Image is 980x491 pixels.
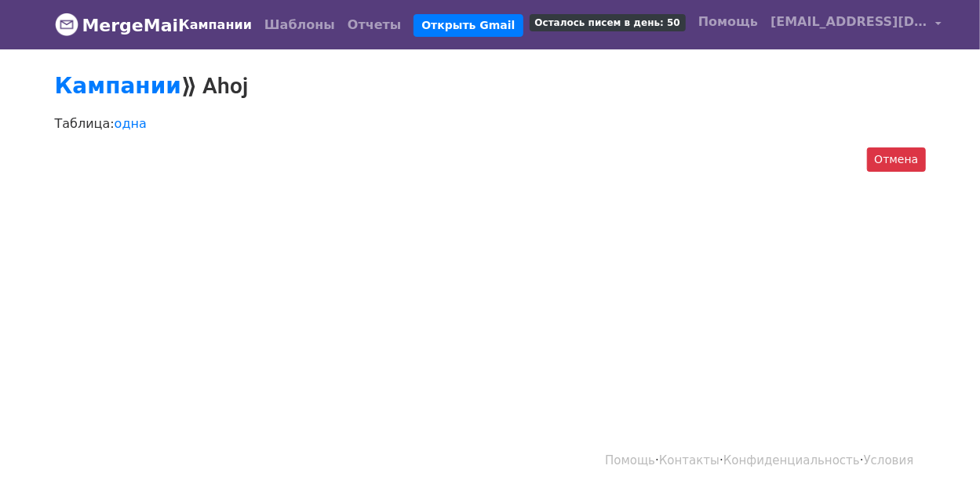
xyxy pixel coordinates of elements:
[413,14,523,38] a: Открыть Gmail
[692,6,764,38] a: Помощь
[723,453,860,467] a: Конфиденциальность
[764,6,948,43] a: [EMAIL_ADDRESS][DOMAIN_NAME]
[659,453,720,467] a: Контакты
[874,153,918,165] font: Отмена
[864,453,914,467] a: Условия
[605,453,655,467] a: Помощь
[523,6,692,38] a: Осталось писем в день: 50
[535,17,680,28] font: Осталось писем в день: 50
[82,16,184,35] font: MergeMail
[348,17,401,32] font: Отчеты
[258,9,341,41] a: Шаблоны
[720,453,723,467] font: ·
[867,147,925,173] a: Отмена
[341,9,407,41] a: Отчеты
[173,9,258,41] a: Кампании
[55,73,182,99] a: Кампании
[655,453,659,467] font: ·
[264,17,335,32] font: Шаблоны
[55,9,161,42] a: MergeMail
[860,453,864,467] font: ·
[698,14,758,29] font: Помощь
[181,73,248,99] font: ⟫ Ahoj
[55,13,78,36] img: Логотип MergeMail
[902,416,980,491] iframe: Виджет чата
[421,19,515,31] font: Открыть Gmail
[55,116,115,131] font: Таблица:
[115,116,147,131] a: одна
[180,17,252,32] font: Кампании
